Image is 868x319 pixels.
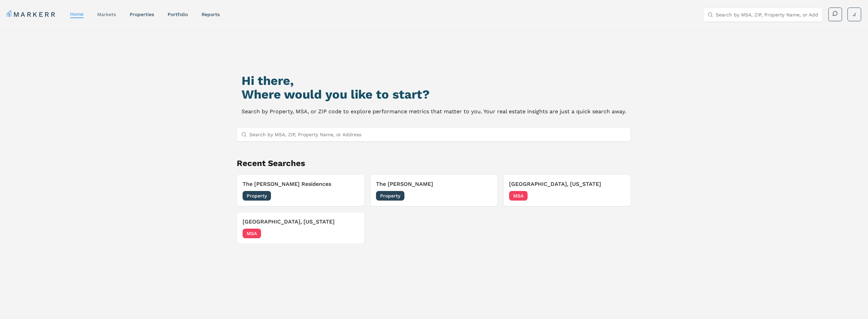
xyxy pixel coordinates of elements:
[243,218,359,226] h3: [GEOGRAPHIC_DATA], [US_STATE]
[168,12,188,17] a: Portfolio
[243,180,359,188] h3: The [PERSON_NAME] Residences
[243,191,271,201] span: Property
[509,180,625,188] h3: [GEOGRAPHIC_DATA], [US_STATE]
[237,174,364,206] button: Remove The Benjamin Seaport ResidencesThe [PERSON_NAME] ResidencesProperty[DATE]
[202,12,220,17] a: reports
[376,191,404,201] span: Property
[610,192,625,199] span: [DATE]
[243,229,261,238] span: MSA
[242,107,626,116] p: Search by Property, MSA, or ZIP code to explore performance metrics that matter to you. Your real...
[509,191,528,201] span: MSA
[847,8,861,21] button: J
[7,10,56,19] a: MARKERR
[503,174,631,206] button: Remove Boston, Massachusetts[GEOGRAPHIC_DATA], [US_STATE]MSA[DATE]
[370,174,498,206] button: Remove The BenjaminThe [PERSON_NAME]Property[DATE]
[477,192,492,199] span: [DATE]
[97,12,116,17] a: markets
[70,11,83,17] a: home
[716,8,818,22] input: Search by MSA, ZIP, Property Name, or Address
[249,128,626,141] input: Search by MSA, ZIP, Property Name, or Address
[376,180,492,188] h3: The [PERSON_NAME]
[344,192,359,199] span: [DATE]
[242,74,626,88] h1: Hi there,
[130,12,154,17] a: properties
[344,230,359,237] span: [DATE]
[853,11,856,18] span: J
[237,212,364,244] button: Remove Benjamin, Texas[GEOGRAPHIC_DATA], [US_STATE]MSA[DATE]
[242,88,626,101] h2: Where would you like to start?
[237,158,631,169] h2: Recent Searches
